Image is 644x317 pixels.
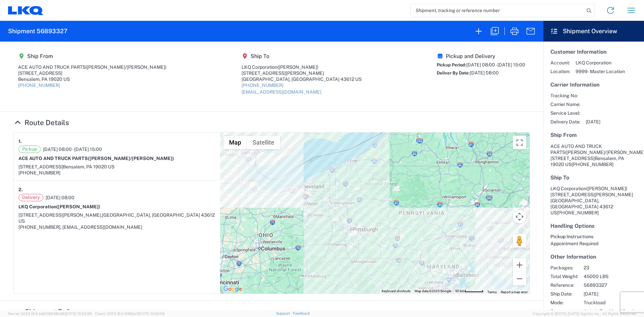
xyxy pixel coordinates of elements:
[550,300,578,306] span: Mode:
[13,308,95,316] a: Hide Details
[277,64,318,70] span: ([PERSON_NAME])
[241,89,321,95] a: [EMAIL_ADDRESS][DOMAIN_NAME]
[550,291,578,297] span: Ship Date:
[241,64,362,70] div: LKQ Corporation
[18,164,63,169] span: [STREET_ADDRESS]
[550,101,580,107] span: Carrier Name:
[18,146,41,153] span: Pickup
[550,186,633,197] span: LKQ Corporation [STREET_ADDRESS][PERSON_NAME]
[18,53,166,59] h5: Ship From
[543,21,644,42] header: Shipment Overview
[533,311,636,317] span: Copyright © [DATE]-[DATE] Agistix Inc., All Rights Reserved
[411,4,584,17] input: Shipment, tracking or reference number
[18,212,102,218] span: [STREET_ADDRESS][PERSON_NAME],
[550,265,578,271] span: Packages:
[222,285,244,294] a: Open this area in Google Maps (opens a new window)
[18,186,23,194] strong: 2.
[43,146,102,152] span: [DATE] 08:00 - [DATE] 15:00
[382,289,411,294] button: Keyboard shortcuts
[550,60,570,66] span: Account:
[576,60,625,66] span: LKQ Corporation
[550,273,578,279] span: Total Weight:
[18,212,215,224] span: [GEOGRAPHIC_DATA], [GEOGRAPHIC_DATA] 43612 US
[550,241,637,247] div: Appointment Required
[550,110,580,116] span: Service Level:
[584,291,641,297] span: [DATE]
[95,312,165,316] span: Client: 2025.19.0-1f462a1
[550,186,637,216] address: [GEOGRAPHIC_DATA], [GEOGRAPHIC_DATA] 43612 US
[557,210,599,215] span: [PHONE_NUMBER]
[8,312,92,316] span: Server: 2025.19.0-b9208248b56
[453,289,485,294] button: Map Scale: 50 km per 52 pixels
[550,93,580,99] span: Tracking No:
[550,144,602,155] span: ACE AUTO AND TRUCK PARTS
[572,162,613,167] span: [PHONE_NUMBER]
[8,27,67,35] h2: Shipment 56893327
[18,76,166,82] div: Bensalem, PA 19020 US
[276,311,293,315] a: Support
[223,136,247,149] button: Show street map
[550,223,637,229] h5: Handling Options
[586,186,627,191] span: ([PERSON_NAME])
[455,289,465,293] span: 50 km
[550,68,570,74] span: Location:
[18,70,166,76] div: [STREET_ADDRESS]
[241,83,283,88] a: [PHONE_NUMBER]
[586,119,600,125] span: [DATE]
[550,254,637,260] h5: Other Information
[550,143,637,167] address: Bensalem, PA 19020 US
[18,204,100,209] strong: LKQ Corporation
[18,83,60,88] a: [PHONE_NUMBER]
[584,300,641,306] span: Truckload
[487,290,497,294] a: Terms
[65,312,92,316] span: [DATE] 10:22:58
[18,170,215,176] div: [PHONE_NUMBER]
[501,290,528,294] a: Report a map error
[550,174,637,181] h5: Ship To
[550,234,637,240] h6: Pickup Instructions
[46,195,74,201] span: [DATE] 08:00
[466,62,525,67] span: [DATE] 08:00 - [DATE] 15:00
[18,224,215,230] div: [PHONE_NUMBER], [EMAIL_ADDRESS][DOMAIN_NAME]
[470,70,499,75] span: [DATE] 08:00
[18,64,166,70] div: ACE AUTO AND TRUCK PARTS
[437,70,470,75] span: Deliver By Date:
[18,156,174,161] strong: ACE AUTO AND TRUCK PARTS
[550,308,578,314] span: Creator:
[18,137,22,146] strong: 1.
[247,136,280,149] button: Show satellite imagery
[415,289,451,293] span: Map data ©2025 Google
[241,53,362,59] h5: Ship To
[513,210,526,223] button: Map camera controls
[138,312,165,316] span: [DATE] 10:06:59
[13,118,69,127] a: Hide Details
[222,285,244,294] img: Google
[241,76,362,82] div: [GEOGRAPHIC_DATA], [GEOGRAPHIC_DATA] 43612 US
[241,70,362,76] div: [STREET_ADDRESS][PERSON_NAME]
[550,132,637,138] h5: Ship From
[584,265,641,271] span: 23
[63,164,114,169] span: Bensalem, PA 19020 US
[437,62,466,67] span: Pickup Period:
[576,68,625,74] span: 9999 - Master Location
[437,53,525,59] h5: Pickup and Delivery
[293,311,310,315] a: Feedback
[550,82,637,88] h5: Carrier Information
[513,272,526,285] button: Zoom out
[88,156,174,161] span: ([PERSON_NAME]/[PERSON_NAME])
[584,273,641,279] span: 45000 LBS
[550,49,637,55] h5: Customer Information
[550,156,595,161] span: [STREET_ADDRESS]
[584,308,641,314] span: Agistix Truckload Services
[56,204,100,209] span: ([PERSON_NAME])
[550,119,580,125] span: Delivery Date:
[513,136,526,149] button: Toggle fullscreen view
[86,64,166,70] span: ([PERSON_NAME]/[PERSON_NAME])
[513,258,526,272] button: Zoom in
[513,234,526,248] button: Drag Pegman onto the map to open Street View
[18,194,43,201] span: Delivery
[550,282,578,288] span: Reference:
[584,282,641,288] span: 56893327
